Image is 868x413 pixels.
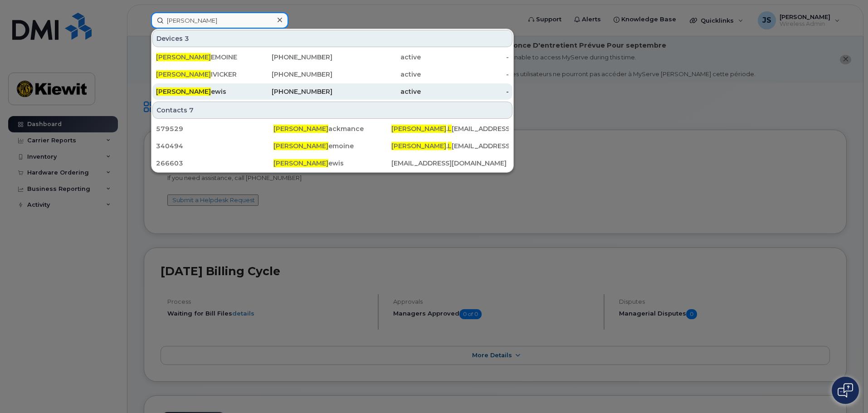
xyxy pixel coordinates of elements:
[244,53,333,62] div: [PHONE_NUMBER]
[391,124,509,133] div: . [EMAIL_ADDRESS][PERSON_NAME][DOMAIN_NAME]
[152,102,512,119] div: Contacts
[273,159,391,168] div: ewis
[273,159,328,167] span: [PERSON_NAME]
[273,125,328,133] span: [PERSON_NAME]
[838,383,853,398] img: Open chat
[156,87,211,96] span: [PERSON_NAME]
[244,87,333,96] div: [PHONE_NUMBER]
[244,70,333,79] div: [PHONE_NUMBER]
[156,124,273,133] div: 579529
[421,70,509,79] div: -
[273,124,391,133] div: ackmance
[152,30,512,47] div: Devices
[421,53,509,62] div: -
[189,106,194,115] span: 7
[156,141,273,151] div: 340494
[156,70,244,79] div: IVICKER
[185,34,189,43] span: 3
[156,87,244,96] div: ewis
[156,53,244,62] div: EMOINE
[448,142,452,150] span: L
[152,121,512,137] a: 579529[PERSON_NAME]ackmance[PERSON_NAME].L[EMAIL_ADDRESS][PERSON_NAME][DOMAIN_NAME]
[391,159,509,168] div: [EMAIL_ADDRESS][DOMAIN_NAME]
[332,53,421,62] div: active
[421,87,509,96] div: -
[156,159,273,168] div: 266603
[273,142,328,150] span: [PERSON_NAME]
[156,70,211,78] span: [PERSON_NAME]
[448,125,452,133] span: L
[273,141,391,151] div: emoine
[332,87,421,96] div: active
[152,83,512,100] a: [PERSON_NAME]ewis[PHONE_NUMBER]active-
[152,66,512,83] a: [PERSON_NAME]IVICKER[PHONE_NUMBER]active-
[152,155,512,171] a: 266603[PERSON_NAME]ewis[EMAIL_ADDRESS][DOMAIN_NAME]
[332,70,421,79] div: active
[391,142,446,150] span: [PERSON_NAME]
[152,49,512,65] a: [PERSON_NAME]EMOINE[PHONE_NUMBER]active-
[391,125,446,133] span: [PERSON_NAME]
[152,138,512,154] a: 340494[PERSON_NAME]emoine[PERSON_NAME].L[EMAIL_ADDRESS][PERSON_NAME][DOMAIN_NAME]
[156,53,211,61] span: [PERSON_NAME]
[391,141,509,151] div: . [EMAIL_ADDRESS][PERSON_NAME][DOMAIN_NAME]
